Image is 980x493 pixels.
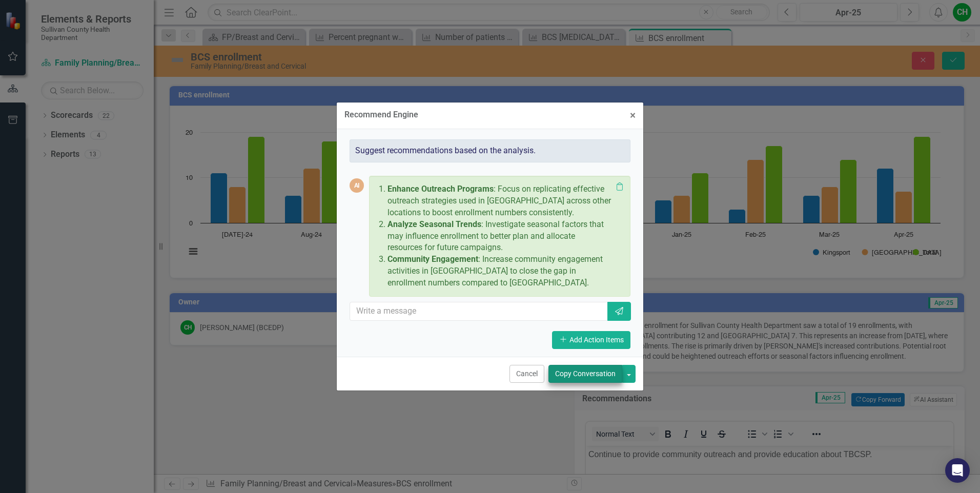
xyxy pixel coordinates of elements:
p: : Focus on replicating effective outreach strategies used in [GEOGRAPHIC_DATA] across other locat... [387,183,612,219]
input: Write a message [350,302,608,321]
strong: Community Engagement [387,254,478,264]
div: Recommend Engine [344,110,418,119]
p: : Investigate seasonal factors that may influence enrollment to better plan and allocate resource... [387,219,612,254]
button: Add Action Items [552,331,630,349]
p: Continue to provide community outreach and provide education about TBCSP. [3,3,365,15]
button: Copy Conversation [548,365,622,383]
button: Cancel [509,365,544,383]
div: AI [350,178,364,193]
span: × [630,109,636,121]
div: Open Intercom Messenger [945,458,970,483]
strong: Enhance Outreach Programs [387,184,494,194]
p: : Increase community engagement activities in [GEOGRAPHIC_DATA] to close the gap in enrollment nu... [387,254,612,289]
div: Suggest recommendations based on the analysis. [350,139,630,162]
strong: Analyze Seasonal Trends [387,219,481,229]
